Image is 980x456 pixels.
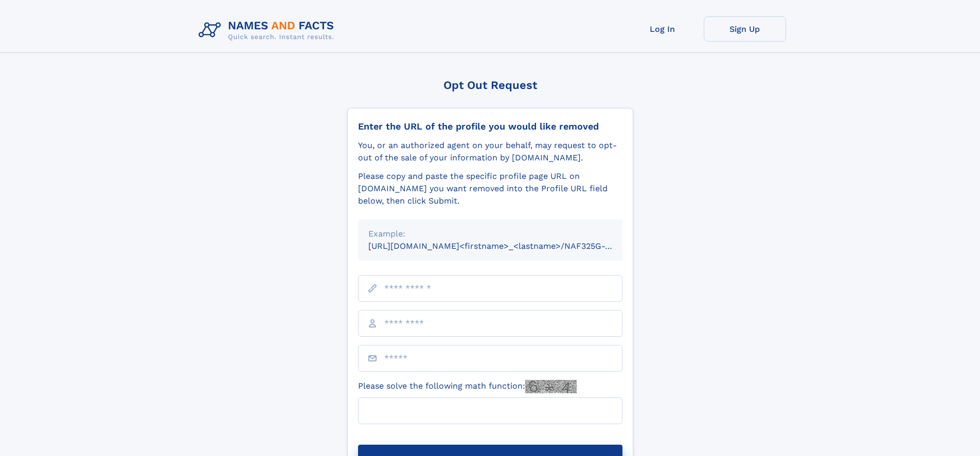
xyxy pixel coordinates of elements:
[358,139,622,164] div: You, or an authorized agent on your behalf, may request to opt-out of the sale of your informatio...
[368,228,612,240] div: Example:
[368,241,642,251] small: [URL][DOMAIN_NAME]<firstname>_<lastname>/NAF325G-xxxxxxxx
[358,170,622,207] div: Please copy and paste the specific profile page URL on [DOMAIN_NAME] you want removed into the Pr...
[704,16,786,42] a: Sign Up
[621,16,704,42] a: Log In
[347,79,633,92] div: Opt Out Request
[194,16,343,44] img: Logo Names and Facts
[358,380,577,393] label: Please solve the following math function:
[358,121,622,132] div: Enter the URL of the profile you would like removed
